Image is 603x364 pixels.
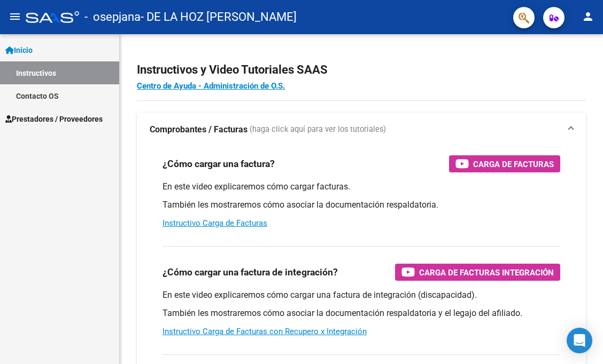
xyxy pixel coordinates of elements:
mat-icon: person [582,10,594,23]
span: Carga de Facturas Integración [419,266,554,279]
span: Carga de Facturas [473,157,554,171]
button: Carga de Facturas [449,155,560,172]
div: Open Intercom Messenger [567,328,592,353]
span: - DE LA HOZ [PERSON_NAME] [141,5,297,29]
button: Carga de Facturas Integración [395,264,560,281]
p: En este video explicaremos cómo cargar facturas. [163,181,560,193]
h3: ¿Cómo cargar una factura? [163,156,275,171]
h3: ¿Cómo cargar una factura de integración? [163,265,338,280]
p: En este video explicaremos cómo cargar una factura de integración (discapacidad). [163,289,560,301]
p: También les mostraremos cómo asociar la documentación respaldatoria y el legajo del afiliado. [163,307,560,319]
a: Instructivo Carga de Facturas con Recupero x Integración [163,327,367,336]
span: (haga click aquí para ver los tutoriales) [250,124,386,136]
a: Centro de Ayuda - Administración de O.S. [137,81,285,91]
p: También les mostraremos cómo asociar la documentación respaldatoria. [163,199,560,211]
span: Inicio [5,44,33,56]
mat-expansion-panel-header: Comprobantes / Facturas (haga click aquí para ver los tutoriales) [137,113,586,147]
strong: Comprobantes / Facturas [150,124,248,136]
a: Instructivo Carga de Facturas [163,218,267,228]
h2: Instructivos y Video Tutoriales SAAS [137,60,586,80]
span: - osepjana [84,5,141,29]
span: Prestadores / Proveedores [5,113,103,125]
mat-icon: menu [9,10,21,23]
